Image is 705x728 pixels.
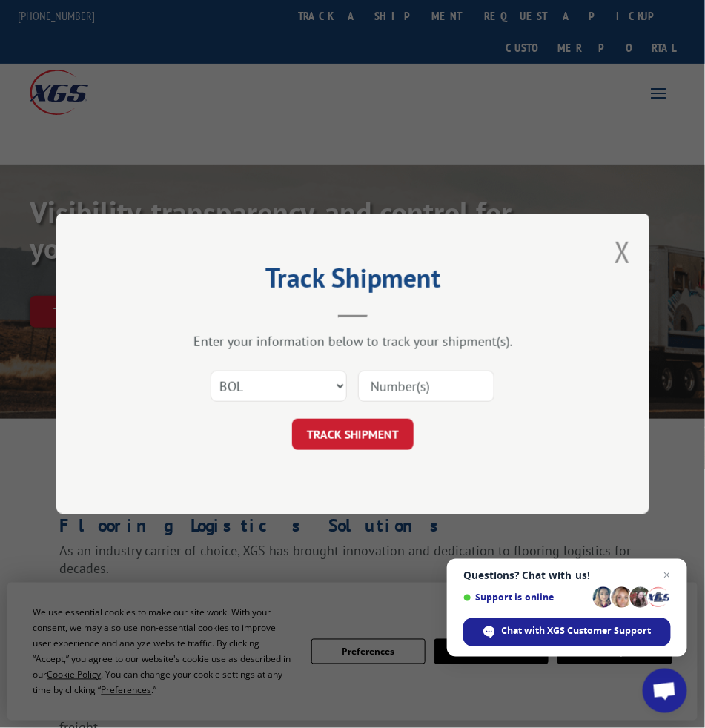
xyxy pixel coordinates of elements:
[130,268,575,296] h2: Track Shipment
[463,618,671,646] div: Chat with XGS Customer Support
[358,371,494,403] input: Number(s)
[463,569,671,581] span: Questions? Chat with us!
[658,566,676,584] span: Close chat
[615,232,631,271] button: Close modal
[463,592,588,603] span: Support is online
[643,669,687,713] div: Open chat
[130,334,575,351] div: Enter your information below to track your shipment(s).
[502,625,652,638] span: Chat with XGS Customer Support
[292,420,414,451] button: TRACK SHIPMENT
